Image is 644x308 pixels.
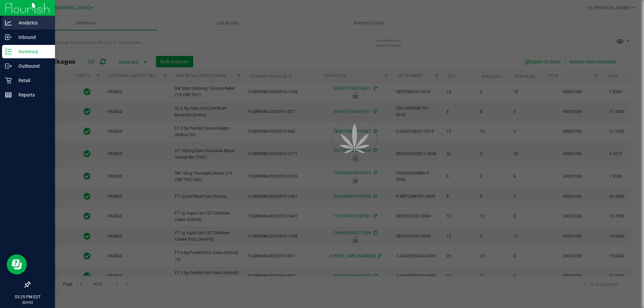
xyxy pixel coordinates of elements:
inline-svg: Retail [5,77,12,84]
inline-svg: Inbound [5,34,12,41]
inline-svg: Analytics [5,19,12,26]
p: Reports [12,91,52,99]
p: Analytics [12,19,52,27]
p: Inventory [12,48,52,56]
p: Outbound [12,62,52,70]
inline-svg: Outbound [5,63,12,69]
p: Inbound [12,33,52,41]
p: [DATE] [3,300,52,305]
inline-svg: Reports [5,91,12,98]
inline-svg: Inventory [5,48,12,55]
iframe: Resource center [7,254,27,274]
p: Retail [12,76,52,84]
p: 03:25 PM EDT [3,294,52,300]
